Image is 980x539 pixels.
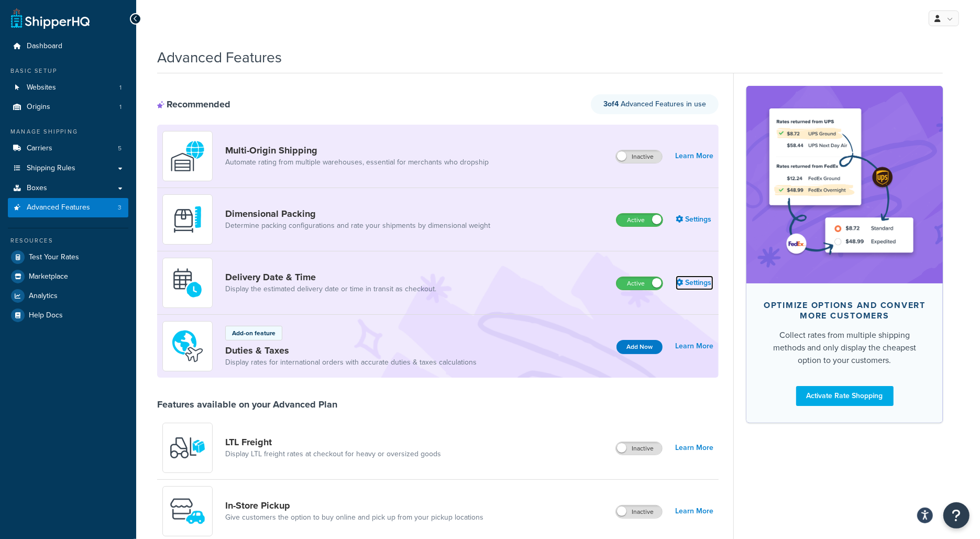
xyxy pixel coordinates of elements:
[225,145,489,156] a: Multi-Origin Shipping
[29,311,63,320] span: Help Docs
[762,102,927,267] img: feature-image-rateshop-7084cbbcb2e67ef1d54c2e976f0e592697130d5817b016cf7cc7e13314366067.png
[27,203,90,212] span: Advanced Features
[225,512,483,523] a: Give customers the option to buy online and pick up from your pickup locations
[8,236,128,245] div: Resources
[8,139,128,158] li: Carriers
[169,493,206,530] img: wfgcfpwTIucLEAAAAASUVORK5CYII=
[8,78,128,97] li: Websites
[8,306,128,325] a: Help Docs
[676,276,713,290] a: Settings
[8,97,128,117] li: Origins
[8,159,128,178] a: Shipping Rules
[8,267,128,286] a: Marketplace
[232,328,276,338] p: Add-on feature
[225,449,441,459] a: Display LTL freight rates at checkout for heavy or oversized goods
[169,328,206,365] img: icon-duo-feat-landed-cost-7136b061.png
[675,149,713,163] a: Learn More
[8,78,128,97] a: Websites1
[763,329,926,367] div: Collect rates from multiple shipping methods and only display the cheapest option to your customers.
[225,284,436,294] a: Display the estimated delivery date or time in transit as checkout.
[225,221,490,231] a: Determine packing configurations and rate your shipments by dimensional weight
[27,83,56,92] span: Websites
[225,436,441,448] a: LTL Freight
[616,442,662,455] label: Inactive
[157,399,337,410] div: Features available on your Advanced Plan
[616,214,663,226] label: Active
[8,67,128,75] div: Basic Setup
[119,83,122,92] span: 1
[225,271,436,283] a: Delivery Date & Time
[29,253,79,262] span: Test Your Rates
[27,103,50,112] span: Origins
[8,139,128,158] a: Carriers5
[27,42,62,51] span: Dashboard
[8,97,128,117] a: Origins1
[29,272,68,281] span: Marketplace
[796,386,894,406] a: Activate Rate Shopping
[169,265,206,301] img: gfkeb5ejjkALwAAAABJRU5ErkJggg==
[8,248,128,267] a: Test Your Rates
[8,198,128,217] li: Advanced Features
[225,208,490,219] a: Dimensional Packing
[8,179,128,198] a: Boxes
[157,98,230,110] div: Recommended
[603,98,619,109] strong: 3 of 4
[943,502,970,529] button: Open Resource Center
[225,345,477,356] a: Duties & Taxes
[157,47,282,68] h1: Advanced Features
[225,357,477,368] a: Display rates for international orders with accurate duties & taxes calculations
[8,198,128,217] a: Advanced Features3
[118,203,122,212] span: 3
[603,98,706,109] span: Advanced Features in use
[763,300,926,321] div: Optimize options and convert more customers
[27,144,52,153] span: Carriers
[8,127,128,136] div: Manage Shipping
[169,430,206,466] img: y79ZsPf0fXUFUhFXDzUgf+ktZg5F2+ohG75+v3d2s1D9TjoU8PiyCIluIjV41seZevKCRuEjTPPOKHJsQcmKCXGdfprl3L4q7...
[616,150,662,163] label: Inactive
[616,277,663,290] label: Active
[676,212,713,227] a: Settings
[8,287,128,305] a: Analytics
[27,164,75,173] span: Shipping Rules
[675,441,713,455] a: Learn More
[118,144,122,153] span: 5
[616,505,662,518] label: Inactive
[29,292,58,301] span: Analytics
[27,184,47,193] span: Boxes
[169,201,206,238] img: DTVBYsAAAAAASUVORK5CYII=
[8,37,128,56] a: Dashboard
[675,504,713,519] a: Learn More
[675,339,713,354] a: Learn More
[119,103,122,112] span: 1
[169,138,206,174] img: WatD5o0RtDAAAAAElFTkSuQmCC
[225,500,483,511] a: In-Store Pickup
[616,340,663,354] button: Add Now
[225,157,489,168] a: Automate rating from multiple warehouses, essential for merchants who dropship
